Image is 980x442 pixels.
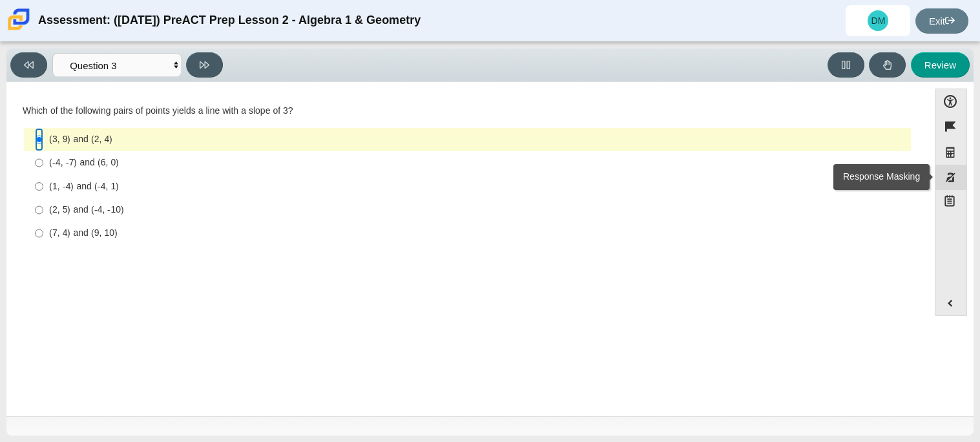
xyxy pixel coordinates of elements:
[869,52,906,78] button: Raise Your Hand
[935,291,966,315] button: Expand menu. Displays the button labels.
[49,204,906,216] div: (2, 5) and (-4, -10)
[871,16,886,25] span: DM
[23,105,912,118] div: Which of the following pairs of points yields a line with a slope of 3?
[5,6,32,33] img: Carmen School of Science & Technology
[49,133,906,146] div: (3, 9) and (2, 4)
[935,190,967,216] button: Notepad
[915,8,968,34] a: Exit
[38,5,421,36] div: Assessment: ([DATE]) PreACT Prep Lesson 2 - Algebra 1 & Geometry
[833,164,930,190] div: Response Masking
[49,227,906,240] div: (7, 4) and (9, 10)
[911,52,970,78] button: Review
[935,140,967,165] button: Graphing calculator
[935,165,967,190] button: Toggle response masking
[935,114,967,139] button: Flag item
[49,156,906,169] div: (-4, -7) and (6, 0)
[13,89,922,411] div: Assessment items
[5,24,32,35] a: Carmen School of Science & Technology
[935,89,967,114] button: Open Accessibility Menu
[49,180,906,193] div: (1, -4) and (-4, 1)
